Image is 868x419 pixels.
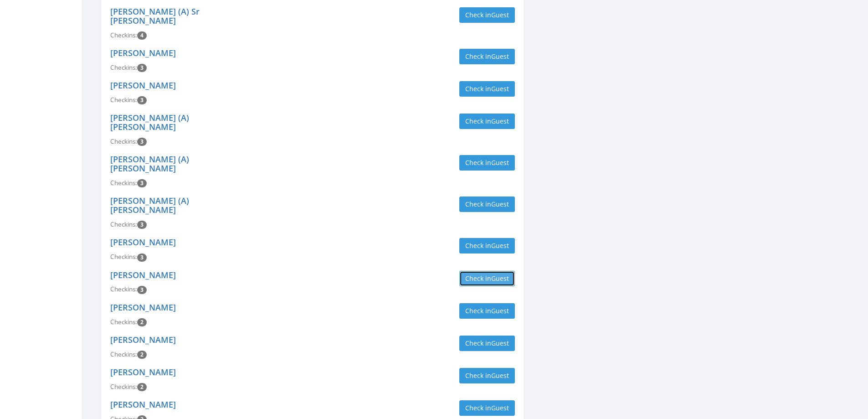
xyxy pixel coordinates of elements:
span: Checkin count [137,253,147,262]
button: Check inGuest [459,303,515,319]
span: Checkin count [137,138,147,146]
a: [PERSON_NAME] [110,367,176,378]
span: Guest [491,274,509,283]
a: [PERSON_NAME] (A) [PERSON_NAME] [110,195,189,215]
span: Guest [491,339,509,347]
span: Checkin count [137,383,147,391]
span: Guest [491,241,509,250]
span: Checkin count [137,96,147,104]
span: Checkin count [137,351,147,359]
span: Checkins: [110,63,137,72]
span: Guest [491,158,509,167]
span: Checkin count [137,286,147,294]
span: Checkins: [110,253,137,261]
span: Guest [491,200,509,208]
span: Checkin count [137,179,147,187]
a: [PERSON_NAME] [110,269,176,280]
span: Guest [491,306,509,315]
button: Check inGuest [459,81,515,97]
span: Guest [491,84,509,93]
a: [PERSON_NAME] (A) [PERSON_NAME] [110,112,189,132]
span: Checkins: [110,285,137,293]
span: Checkin count [137,221,147,229]
button: Check inGuest [459,7,515,23]
span: Checkins: [110,137,137,145]
span: Checkin count [137,31,147,40]
a: [PERSON_NAME] [110,334,176,345]
a: [PERSON_NAME] (A) [PERSON_NAME] [110,154,189,174]
button: Check inGuest [459,368,515,383]
span: Checkins: [110,318,137,326]
span: Checkin count [137,64,147,72]
span: Checkins: [110,179,137,187]
button: Check inGuest [459,197,515,212]
span: Guest [491,403,509,412]
span: Checkins: [110,31,137,39]
button: Check inGuest [459,336,515,351]
span: Guest [491,117,509,125]
span: Guest [491,371,509,380]
a: [PERSON_NAME] [110,302,176,313]
a: [PERSON_NAME] [110,399,176,410]
span: Guest [491,10,509,19]
button: Check inGuest [459,114,515,129]
button: Check inGuest [459,400,515,416]
a: [PERSON_NAME] [110,47,176,58]
span: Checkins: [110,383,137,391]
span: Checkins: [110,96,137,104]
button: Check inGuest [459,49,515,64]
span: Checkins: [110,350,137,358]
a: [PERSON_NAME] [110,237,176,248]
span: Checkins: [110,220,137,228]
a: [PERSON_NAME] (A) Sr [PERSON_NAME] [110,6,200,26]
button: Check inGuest [459,271,515,286]
button: Check inGuest [459,238,515,253]
span: Checkin count [137,318,147,326]
button: Check inGuest [459,155,515,171]
a: [PERSON_NAME] [110,80,176,91]
span: Guest [491,52,509,61]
